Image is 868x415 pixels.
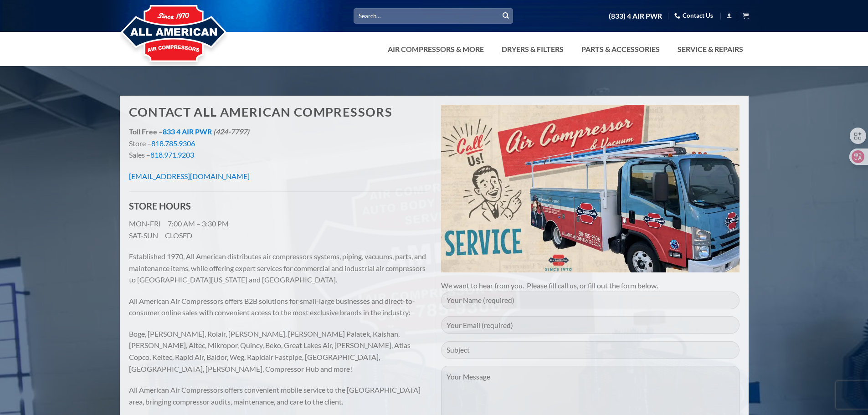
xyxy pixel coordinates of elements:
strong: STORE HOURS [129,200,191,211]
a: Service & Repairs [672,40,749,58]
a: 833 4 AIR PWR [163,127,212,136]
p: Store – Sales – [129,126,427,161]
a: [EMAIL_ADDRESS][DOMAIN_NAME] [129,172,250,180]
input: Your Name (required) [441,292,740,309]
strong: Toll Free – [129,127,249,136]
p: Boge, [PERSON_NAME], Rolair, [PERSON_NAME], [PERSON_NAME] Palatek, Kaishan, [PERSON_NAME], Altec,... [129,328,427,374]
img: Air Compressor Service [441,105,740,272]
p: All American Air Compressors offers B2B solutions for small-large businesses and direct-to-consum... [129,295,427,318]
a: Dryers & Filters [496,40,569,58]
input: Search… [354,8,513,23]
a: Air Compressors & More [382,40,489,58]
button: Submit [499,9,513,23]
input: Your Email (required) [441,316,740,334]
a: (833) 4 AIR PWR [609,8,662,24]
p: All American Air Compressors offers convenient mobile service to the [GEOGRAPHIC_DATA] area, brin... [129,384,427,407]
em: (424-7797) [213,127,249,136]
a: 818.785.9306 [151,139,195,148]
a: Parts & Accessories [576,40,665,58]
h1: Contact All American Compressors [129,105,427,120]
input: Subject [441,341,740,359]
p: MON-FRI 7:00 AM – 3:30 PM SAT-SUN CLOSED [129,218,427,241]
a: Login [726,10,732,21]
p: We want to hear from you. Please fill call us, or fill out the form below. [441,280,740,292]
a: 818.971.9203 [150,150,194,159]
p: Established 1970, All American distributes air compressors systems, piping, vacuums, parts, and m... [129,251,427,286]
a: Contact Us [674,9,713,23]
